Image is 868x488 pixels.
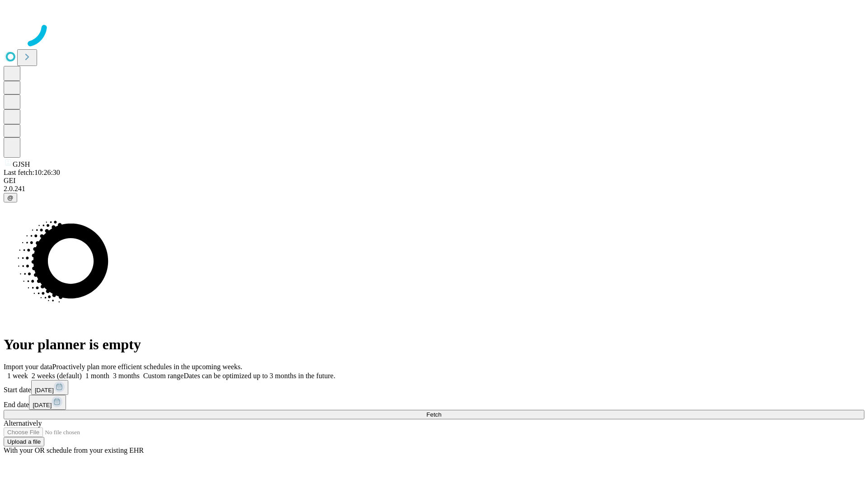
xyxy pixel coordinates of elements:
[4,363,52,371] span: Import your data
[143,372,184,380] span: Custom range
[13,160,30,168] span: GJSH
[85,372,109,380] span: 1 month
[52,363,242,371] span: Proactively plan more efficient schedules in the upcoming weeks.
[113,372,140,380] span: 3 months
[426,411,441,418] span: Fetch
[4,410,864,419] button: Fetch
[35,387,54,394] span: [DATE]
[4,193,17,202] button: @
[4,437,44,446] button: Upload a file
[33,402,52,408] span: [DATE]
[29,395,66,410] button: [DATE]
[4,336,864,353] h1: Your planner is empty
[7,194,14,201] span: @
[4,419,42,427] span: Alternatively
[4,380,864,395] div: Start date
[7,372,28,380] span: 1 week
[4,185,864,193] div: 2.0.241
[184,372,335,380] span: Dates can be optimized up to 3 months in the future.
[32,372,82,380] span: 2 weeks (default)
[4,177,864,185] div: GEI
[31,380,68,395] button: [DATE]
[4,395,864,410] div: End date
[4,169,60,176] span: Last fetch: 10:26:30
[4,446,144,454] span: With your OR schedule from your existing EHR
